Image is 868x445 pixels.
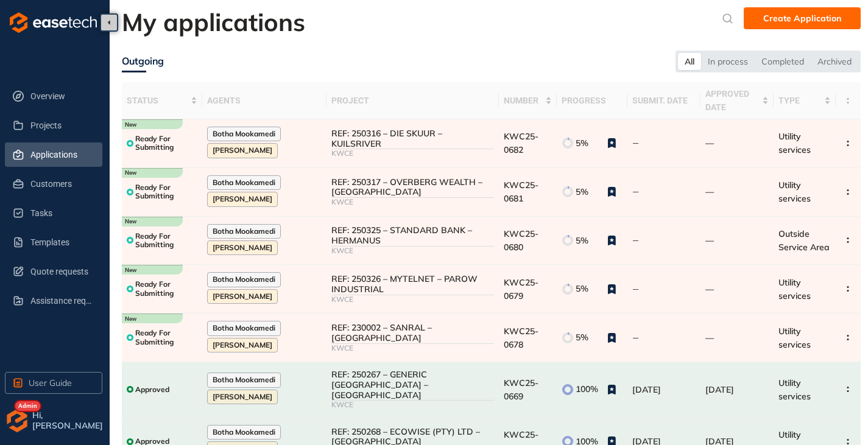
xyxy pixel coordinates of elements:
[213,275,275,284] span: Botha Mookamedi
[29,376,72,390] span: User Guide
[331,401,494,409] div: KWCE
[5,408,29,433] img: avatar
[30,201,93,225] span: Tasks
[499,82,557,119] th: number
[213,195,272,203] span: [PERSON_NAME]
[576,284,588,294] span: 5%
[135,183,197,201] span: Ready For Submitting
[202,82,326,119] th: agents
[213,227,275,236] span: Botha Mookamedi
[213,244,272,252] span: [PERSON_NAME]
[331,323,494,343] div: REF: 230002 – SANRAL – [GEOGRAPHIC_DATA]
[705,384,734,395] span: [DATE]
[331,149,494,158] div: KWCE
[135,385,169,394] span: Approved
[678,53,701,70] div: All
[135,329,197,346] span: Ready For Submitting
[122,7,305,37] h2: My applications
[744,7,861,29] button: Create Application
[213,324,275,332] span: Botha Mookamedi
[331,247,494,255] div: KWCE
[122,54,164,69] div: Outgoing
[122,82,202,119] th: status
[576,236,588,246] span: 5%
[778,180,811,204] span: Utility services
[632,187,639,197] span: —
[30,172,93,196] span: Customers
[705,235,714,246] span: —
[755,53,811,70] div: Completed
[331,274,494,295] div: REF: 250326 – MYTELNET – PAROW INDUSTRIAL
[135,232,197,250] span: Ready For Submitting
[557,82,627,119] th: progress
[331,225,494,246] div: REF: 250325 – STANDARD BANK – HERMANUS
[213,376,275,384] span: Botha Mookamedi
[504,180,538,204] span: KWC25-0681
[705,138,714,149] span: —
[213,130,275,138] span: Botha Mookamedi
[705,87,760,114] span: approved date
[778,131,811,155] span: Utility services
[10,12,97,33] img: logo
[576,384,598,394] span: 100%
[504,131,538,155] span: KWC25-0682
[701,53,755,70] div: In process
[504,277,538,301] span: KWC25-0679
[213,146,272,155] span: [PERSON_NAME]
[705,186,714,197] span: —
[135,280,197,298] span: Ready For Submitting
[30,142,93,167] span: Applications
[30,113,93,138] span: Projects
[632,284,639,294] span: —
[504,377,538,402] span: KWC25-0669
[763,12,841,25] span: Create Application
[5,372,102,394] button: User Guide
[632,138,639,148] span: —
[576,187,588,197] span: 5%
[331,177,494,198] div: REF: 250317 – OVERBERG WEALTH – [GEOGRAPHIC_DATA]
[135,135,197,152] span: Ready For Submitting
[504,94,543,107] span: number
[32,410,105,431] span: Hi, [PERSON_NAME]
[331,295,494,304] div: KWCE
[778,228,830,253] span: Outside Service Area
[213,428,275,436] span: Botha Mookamedi
[30,84,93,108] span: Overview
[632,333,639,343] span: —
[331,344,494,352] div: KWCE
[774,82,836,119] th: type
[504,228,538,253] span: KWC25-0680
[778,277,811,301] span: Utility services
[778,326,811,350] span: Utility services
[326,82,499,119] th: project
[705,332,714,343] span: —
[504,326,538,350] span: KWC25-0678
[576,332,588,343] span: 5%
[331,370,494,400] div: REF: 250267 – GENERIC [GEOGRAPHIC_DATA] – [GEOGRAPHIC_DATA]
[30,259,93,284] span: Quote requests
[213,178,275,187] span: Botha Mookamedi
[213,393,272,401] span: [PERSON_NAME]
[811,53,858,70] div: Archived
[30,230,93,254] span: Templates
[632,236,639,245] span: —
[331,198,494,206] div: KWCE
[213,341,272,349] span: [PERSON_NAME]
[700,82,774,119] th: approved date
[627,82,700,119] th: submit. date
[127,94,188,107] span: status
[30,289,93,313] span: Assistance requests
[632,384,661,395] span: [DATE]
[778,377,811,402] span: Utility services
[576,138,588,149] span: 5%
[213,292,272,301] span: [PERSON_NAME]
[778,94,822,107] span: type
[705,284,714,295] span: —
[331,128,494,149] div: REF: 250316 – DIE SKUUR – KUILSRIVER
